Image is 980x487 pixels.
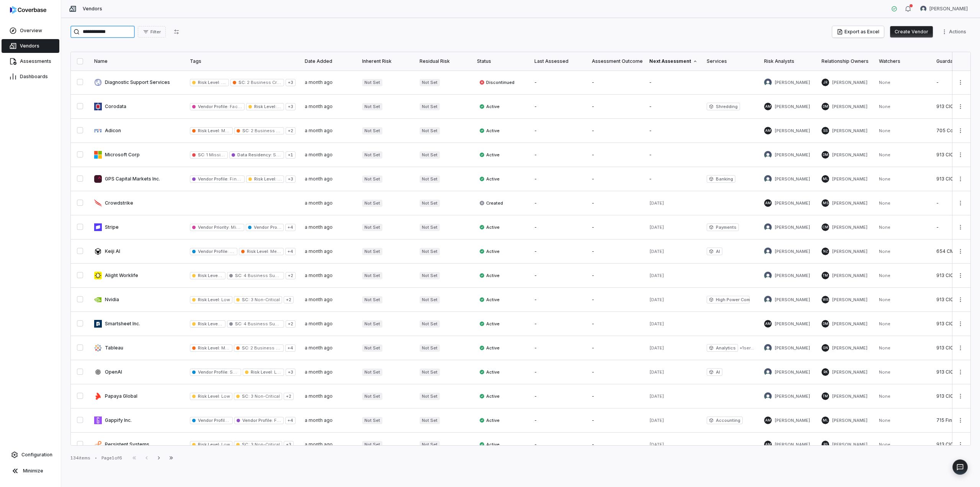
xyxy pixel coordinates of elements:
img: Jesse Nord avatar [920,6,926,12]
div: Tags [190,58,296,64]
span: Risk Level : [198,345,220,351]
span: Not Set [420,151,440,159]
td: - [587,408,645,433]
td: - [530,408,587,433]
span: [PERSON_NAME] [775,80,810,85]
button: More actions [954,294,967,305]
span: Risk Level : [254,104,281,109]
span: + 4 [285,248,296,255]
span: Low [220,394,230,399]
td: - [530,191,587,215]
span: 2 Business Critical [246,80,287,85]
span: Payments [707,223,739,231]
button: More actions [954,101,967,112]
td: - [587,360,645,384]
span: Risk Level : [198,80,220,85]
span: [PERSON_NAME] [832,345,867,351]
span: + 4 [285,344,296,352]
span: [PERSON_NAME] [775,394,810,399]
td: - [587,143,645,167]
button: More actions [954,197,967,209]
div: Risk Analysts [764,58,812,64]
span: Active [479,224,500,230]
span: [PERSON_NAME] [832,369,867,375]
span: Low [276,104,286,109]
td: - [530,312,587,336]
span: Vendor Profile : [198,249,229,254]
span: SC : [198,152,205,157]
span: Not Set [420,175,440,183]
span: SPD-Restricted [272,152,305,157]
span: AI [707,368,722,376]
span: a month ago [305,272,333,278]
span: Active [479,393,500,399]
img: Jesse Nord avatar [764,151,772,159]
span: Not Set [420,296,440,303]
span: Not Set [420,369,440,376]
span: 4 Business Supporting [242,321,293,326]
span: AM [764,103,772,110]
td: - [530,143,587,167]
span: Risk Level : [254,176,276,182]
span: 4 Business Supporting [242,273,293,278]
span: SC : [235,273,242,278]
div: Inherent Risk [362,58,410,64]
span: Not Set [362,344,382,352]
td: - [530,215,587,239]
span: [PERSON_NAME] [832,80,867,85]
img: Jesse Nord avatar [764,392,772,400]
span: Not Set [420,224,440,231]
span: 3 Non-Critical [250,297,280,302]
span: a month ago [305,176,333,182]
span: [PERSON_NAME] [775,225,810,230]
td: - [530,288,587,312]
span: SaaS [229,249,240,254]
td: - [645,119,702,143]
span: Not Set [362,296,382,303]
span: + 2 [286,320,296,328]
span: Medium [220,128,238,133]
td: - [587,312,645,336]
td: - [645,71,702,95]
span: SC : [242,128,250,133]
img: logo-D7KZi-bG.svg [10,6,46,14]
td: - [587,167,645,191]
span: + 3 [286,79,296,86]
span: [PERSON_NAME] [775,321,810,327]
span: + 2 [284,393,294,400]
span: Vendor Profile : [198,104,229,109]
span: Not Set [362,175,382,183]
span: [PERSON_NAME] [832,225,867,230]
img: Jesse Nord avatar [764,296,772,303]
td: - [645,95,702,119]
span: Active [479,176,500,182]
button: Create Vendor [890,26,933,38]
span: Not Set [362,79,382,86]
div: Last Assessed [534,58,583,64]
span: Low [220,297,230,302]
img: Jesse Nord avatar [764,368,772,376]
span: Active [479,152,500,158]
span: + 1 services [740,345,755,351]
span: WB [822,296,829,303]
td: - [530,384,587,408]
span: Low [273,369,283,375]
span: a month ago [305,200,333,206]
span: Overview [20,28,42,34]
td: - [530,95,587,119]
span: RK [822,368,829,376]
span: Configuration [21,452,52,458]
span: DM [822,151,829,159]
span: NZ [822,248,829,255]
span: Risk Level : [251,369,273,375]
td: - [530,360,587,384]
span: + 2 [286,127,296,134]
a: Assessments [2,54,59,68]
span: Not Set [420,393,440,400]
img: Jesse Nord avatar [764,344,772,352]
span: Analytics [707,344,738,352]
span: ML [822,175,829,183]
span: [PERSON_NAME] [775,297,810,303]
span: + 3 [286,175,296,183]
td: - [587,239,645,264]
